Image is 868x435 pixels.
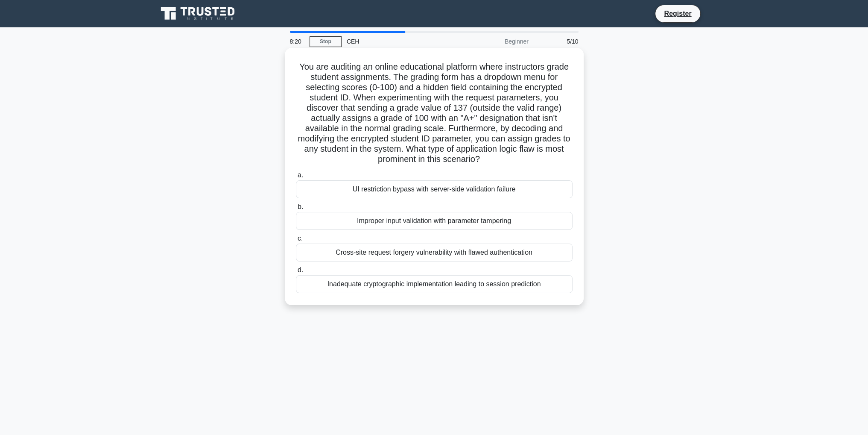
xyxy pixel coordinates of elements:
[459,33,534,50] div: Beginner
[298,203,303,210] span: b.
[296,244,573,262] div: Cross-site request forgery vulnerability with flawed authentication
[298,266,303,273] span: d.
[342,33,459,50] div: CEH
[296,212,573,230] div: Improper input validation with parameter tampering
[298,235,303,242] span: c.
[298,171,303,179] span: a.
[296,275,573,293] div: Inadequate cryptographic implementation leading to session prediction
[295,62,573,165] h5: You are auditing an online educational platform where instructors grade student assignments. The ...
[534,33,584,50] div: 5/10
[659,8,696,19] a: Register
[285,33,310,50] div: 8:20
[310,36,342,47] a: Stop
[296,180,573,198] div: UI restriction bypass with server-side validation failure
